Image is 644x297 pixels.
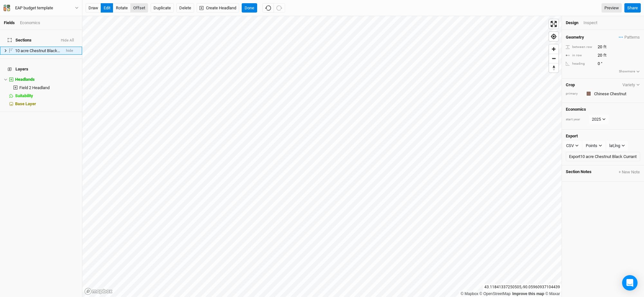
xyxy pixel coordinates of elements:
[15,93,78,98] div: Suitability
[274,3,285,13] button: Redo (^Z)
[549,54,558,63] button: Zoom out
[563,141,582,151] button: CSV
[19,85,50,90] span: Field 2 Headland
[8,38,32,43] span: Sections
[622,82,640,87] button: Variety
[566,117,588,122] div: start year
[619,69,640,74] button: Showmore
[566,91,582,96] div: primary
[61,38,74,43] button: Hide All
[20,20,40,26] div: Economics
[549,32,558,41] button: Find my location
[242,3,257,13] button: Done
[549,44,558,54] button: Zoom in
[176,3,194,13] button: Delete
[15,5,53,11] div: EAP budget template
[609,143,620,149] div: lat,lng
[15,101,36,106] span: Base Layer
[197,3,239,13] button: Create Headland
[566,134,640,139] h4: Export
[566,169,592,175] span: Section Notes
[586,143,597,149] div: Points
[622,275,638,291] div: Open Intercom Messenger
[262,3,274,13] button: Undo (^z)
[566,45,594,50] div: between row
[618,169,640,175] button: + New Note
[592,90,640,97] input: Chinese Chestnut
[549,54,558,63] span: Zoom out
[4,63,78,76] h4: Layers
[113,3,131,13] button: rotate
[483,284,562,291] div: 43.11841337250505 , -90.05960937104439
[606,141,628,151] button: lat,lng
[15,48,61,53] div: 10 acre Chestnut Black Currant
[3,5,79,12] button: EAP budget template
[583,20,606,26] div: Inspect
[566,152,640,162] button: Export10 acre Chestnut Black Currant
[15,101,78,107] div: Base Layer
[480,292,511,296] a: OpenStreetMap
[15,48,71,53] span: 10 acre Chestnut Black Currant
[4,20,15,25] a: Fields
[461,292,478,296] a: Mapbox
[566,82,575,88] h4: Crop
[86,3,101,13] button: draw
[66,47,73,55] span: hide
[545,292,560,296] a: Maxar
[589,115,609,124] button: 2025
[19,85,78,90] div: Field 2 Headland
[566,53,594,58] div: in row
[549,19,558,29] button: Enter fullscreen
[583,141,605,151] button: Points
[15,77,35,82] span: Headlands
[566,107,640,112] h4: Economics
[566,35,584,40] h4: Geometry
[15,77,78,82] div: Headlands
[566,143,574,149] div: CSV
[566,61,594,66] div: heading
[624,3,641,13] button: Share
[84,288,113,295] a: Mapbox logo
[15,93,33,98] span: Suitability
[549,63,558,72] button: Reset bearing to north
[619,34,640,41] button: Patterns
[619,34,640,41] span: Patterns
[602,3,622,13] a: Preview
[566,20,578,26] div: Design
[512,292,544,296] a: Improve this map
[101,3,113,13] button: edit
[151,3,174,13] button: Duplicate
[130,3,148,13] button: offset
